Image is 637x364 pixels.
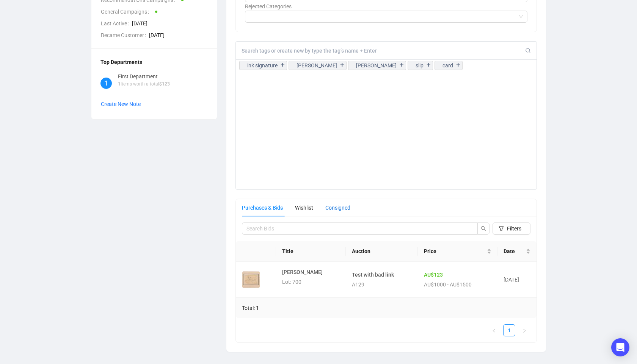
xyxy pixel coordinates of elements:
[236,298,537,318] div: Total: 1
[454,61,462,69] div: +
[442,61,453,70] div: card
[488,324,500,336] li: Previous Page
[418,241,497,262] th: Price
[518,324,530,336] button: right
[242,271,260,288] img: 700_1.jpg
[352,280,412,289] div: A129
[132,19,208,28] span: [DATE]
[295,204,313,212] div: Wishlist
[282,269,323,275] a: [PERSON_NAME]
[522,328,527,333] span: right
[416,61,424,70] div: slip
[481,226,486,231] span: search
[101,31,149,39] span: Became Customer
[504,247,524,255] span: Date
[245,3,292,9] span: Rejected Categories
[118,72,170,81] div: First Department
[101,8,152,16] span: General Campaigns
[424,247,485,255] span: Price
[100,98,141,110] button: Create New Note
[424,272,443,278] span: AU$ 123
[518,324,530,336] li: Next Page
[346,241,418,262] th: Auction
[352,271,412,279] h4: Test with bad link
[338,61,346,69] div: +
[504,325,515,336] a: 1
[424,280,491,289] div: AU$1000 - AU$1500
[104,78,108,89] span: 1
[297,61,337,70] div: [PERSON_NAME]
[611,338,629,356] div: Open Intercom Messenger
[246,224,467,233] input: Search Bids
[397,61,406,69] div: +
[507,224,521,233] span: Filters
[118,81,170,88] p: Items worth a total
[497,241,537,262] th: Date
[492,328,496,333] span: left
[101,101,141,107] span: Create New Note
[149,31,208,39] span: [DATE]
[101,19,132,28] span: Last Active
[503,324,515,336] li: 1
[242,47,525,54] input: Search tags or create new by type the tag’s name + Enter
[118,81,121,87] span: 1
[242,204,283,212] div: Purchases & Bids
[493,222,530,235] button: Filters
[276,241,346,262] th: Title
[247,61,278,70] div: ink signature
[100,58,208,66] div: Top Departments
[282,278,301,286] p: Lot: 700
[424,61,433,69] div: +
[159,81,170,87] span: $ 123
[504,277,519,283] span: [DATE]
[499,226,504,231] span: filter
[356,61,397,70] div: [PERSON_NAME]
[325,204,350,212] div: Consigned
[488,324,500,336] button: left
[278,61,287,69] div: +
